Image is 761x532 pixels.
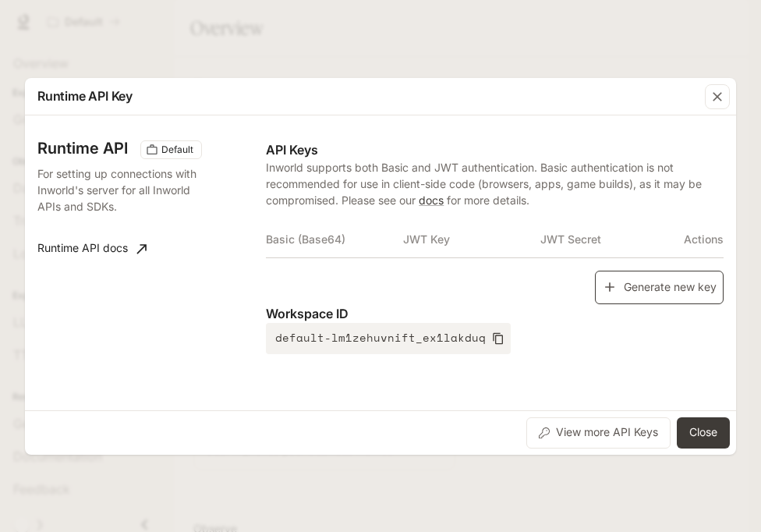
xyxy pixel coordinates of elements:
button: default-lm1zehuvnift_ex1lakduq [266,323,511,354]
p: Inworld supports both Basic and JWT authentication. Basic authentication is not recommended for u... [266,159,724,208]
a: Runtime API docs [31,233,153,264]
p: Runtime API Key [37,87,133,105]
p: For setting up connections with Inworld's server for all Inworld APIs and SDKs. [37,165,200,215]
th: Basic (Base64) [266,221,403,258]
span: Default [155,143,200,157]
p: API Keys [266,140,724,159]
p: Workspace ID [266,304,724,323]
th: JWT Key [403,221,540,258]
h3: Runtime API [37,140,128,156]
th: Actions [678,221,724,258]
button: Generate new key [595,271,724,304]
a: docs [419,193,444,207]
button: Close [677,417,730,449]
button: View more API Keys [526,417,671,449]
div: These keys will apply to your current workspace only [140,140,202,159]
th: JWT Secret [540,221,678,258]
